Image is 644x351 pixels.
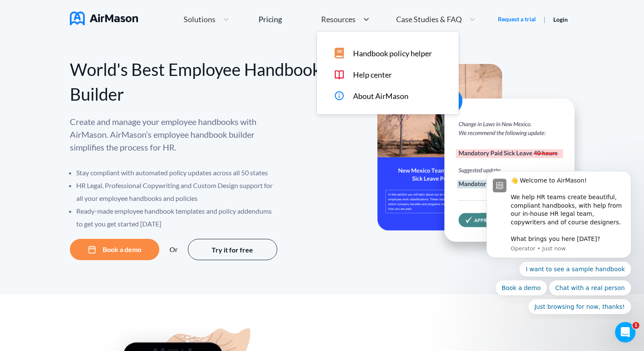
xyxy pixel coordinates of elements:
[70,12,138,25] img: AirMason Logo
[188,239,277,260] button: Try it for free
[321,15,356,23] span: Resources
[259,15,282,23] div: Pricing
[259,12,282,27] a: Pricing
[76,179,279,205] li: HR Legal, Professional Copywriting and Custom Design support for all your employee handbooks and ...
[632,322,639,329] span: 1
[70,115,279,154] p: Create and manage your employee handbooks with AirMason. AirMason’s employee handbook builder sim...
[396,15,462,23] span: Case Studies & FAQ
[184,15,216,23] span: Solutions
[70,57,322,107] div: World's Best Employee Handbook Builder
[76,166,279,179] li: Stay compliant with automated policy updates across all 50 states
[615,322,635,342] iframe: Intercom live chat
[70,239,159,260] button: Book a demo
[353,70,392,79] span: Help center
[353,49,432,58] span: Handbook policy helper
[170,246,178,253] div: Or
[377,64,586,260] img: hero-banner
[76,205,279,230] li: Ready-made employee handbook templates and policy addendums to get you get started [DATE]
[553,16,568,23] a: Login
[474,163,644,319] iframe: Intercom notifications message
[543,15,546,23] span: |
[498,15,536,23] a: Request a trial
[353,92,408,101] span: About AirMason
